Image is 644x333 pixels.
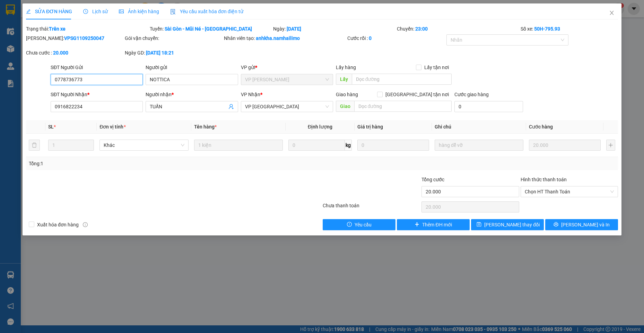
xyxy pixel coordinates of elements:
[521,177,567,182] label: Hình thức thanh toán
[421,177,444,182] span: Tổng cước
[6,7,17,14] span: Gửi:
[545,219,618,230] button: printer[PERSON_NAME] và In
[308,124,332,130] span: Định lượng
[66,23,137,31] div: [PERSON_NAME]
[194,124,217,130] span: Tên hàng
[241,64,333,71] div: VP gửi
[454,101,523,112] input: Cước giao hàng
[484,221,540,228] span: [PERSON_NAME] thay đổi
[149,25,273,33] div: Tuyến:
[6,31,61,41] div: 0888335416
[83,222,88,227] span: info-circle
[323,219,395,230] button: exclamation-circleYêu cầu
[170,9,243,14] span: Yêu cầu xuất hóa đơn điện tử
[454,92,489,97] label: Cước giao hàng
[53,50,68,56] b: 20.000
[146,50,174,56] b: [DATE] 18:21
[125,34,222,42] div: Gói vận chuyển:
[471,219,544,230] button: save[PERSON_NAME] thay đổi
[83,9,88,14] span: clock-circle
[336,92,358,97] span: Giao hàng
[51,64,143,71] div: SĐT Người Gửi
[609,10,615,16] span: close
[26,49,123,57] div: Chưa cước :
[119,9,159,14] span: Ảnh kiện hàng
[26,34,123,42] div: [PERSON_NAME]:
[194,140,283,151] input: VD: Bàn, Ghế
[65,45,137,55] div: 60.000
[99,124,125,130] span: Đơn vị tính
[561,221,610,228] span: [PERSON_NAME] và In
[48,124,54,130] span: SL
[6,6,61,23] div: VP [PERSON_NAME]
[435,140,524,151] input: Ghi Chú
[352,74,452,85] input: Dọc đường
[534,26,560,32] b: 50H-795.93
[25,25,149,33] div: Trạng thái:
[477,222,481,227] span: save
[369,35,372,41] b: 0
[415,26,428,32] b: 23:00
[529,124,553,130] span: Cước hàng
[125,49,222,57] div: Ngày GD:
[29,140,40,151] button: delete
[49,26,66,32] b: Trên xe
[6,23,61,31] div: Phát
[422,221,452,228] span: Thêm ĐH mới
[336,101,354,112] span: Giao
[26,9,72,14] span: SỬA ĐƠN HÀNG
[336,74,352,85] span: Lấy
[383,91,452,98] span: [GEOGRAPHIC_DATA] tận nơi
[34,221,81,228] span: Xuất hóa đơn hàng
[241,92,260,97] span: VP Nhận
[224,34,346,42] div: Nhân viên tạo:
[256,35,300,41] b: anhkha.namhailimo
[345,140,352,151] span: kg
[347,34,445,42] div: Cước rồi :
[146,91,238,98] div: Người nhận
[66,7,83,14] span: Nhận:
[357,140,429,151] input: 0
[29,160,249,167] div: Tổng: 1
[355,221,372,228] span: Yêu cầu
[272,25,396,33] div: Ngày:
[602,3,621,23] button: Close
[26,9,31,14] span: edit
[432,120,526,134] th: Ghi chú
[228,104,234,109] span: user-add
[396,25,520,33] div: Chuyến:
[51,91,143,98] div: SĐT Người Nhận
[146,64,238,71] div: Người gửi
[66,6,137,23] div: VP [GEOGRAPHIC_DATA]
[165,26,252,32] b: Sài Gòn - Mũi Né - [GEOGRAPHIC_DATA]
[529,140,601,151] input: 0
[421,64,452,71] span: Lấy tận nơi
[119,9,124,14] span: picture
[66,31,137,41] div: 0818067068
[64,35,104,41] b: VPSG1109250047
[104,140,184,150] span: Khác
[336,65,356,70] span: Lấy hàng
[520,25,619,33] div: Số xe:
[287,26,301,32] b: [DATE]
[606,140,615,151] button: plus
[354,101,452,112] input: Dọc đường
[554,222,558,227] span: printer
[245,74,329,85] span: VP Phạm Ngũ Lão
[397,219,470,230] button: plusThêm ĐH mới
[357,124,383,130] span: Giá trị hàng
[65,47,75,54] span: CC :
[245,101,329,112] span: VP chợ Mũi Né
[322,202,421,214] div: Chưa thanh toán
[525,186,614,197] span: Chọn HT Thanh Toán
[415,222,419,227] span: plus
[170,9,176,15] img: icon
[347,222,352,227] span: exclamation-circle
[83,9,108,14] span: Lịch sử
